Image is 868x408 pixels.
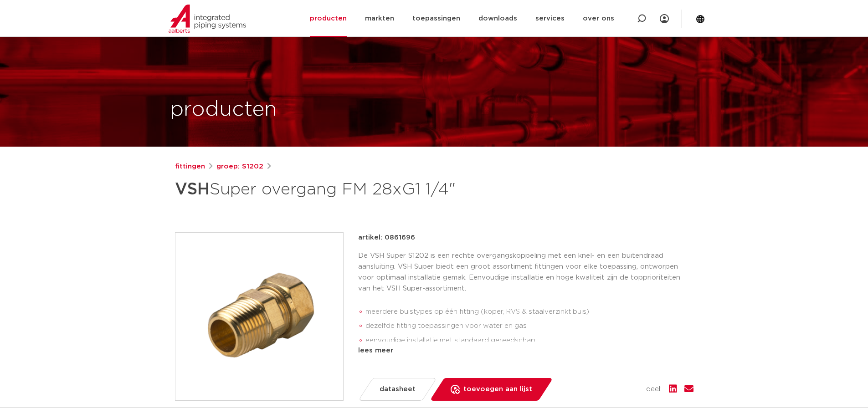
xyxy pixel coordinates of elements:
span: deel: [646,384,662,395]
p: De VSH Super S1202 is een rechte overgangskoppeling met een knel- en een buitendraad aansluiting.... [358,250,693,294]
img: Product Image for VSH Super overgang FM 28xG1 1/4" [175,233,343,400]
h1: producten [170,95,277,124]
strong: VSH [175,181,210,198]
a: fittingen [175,161,205,172]
li: eenvoudige installatie met standaard gereedschap [365,333,693,348]
h1: Super overgang FM 28xG1 1/4" [175,176,517,203]
a: groep: S1202 [216,161,263,172]
span: toevoegen aan lijst [463,382,532,397]
li: meerdere buistypes op één fitting (koper, RVS & staalverzinkt buis) [365,305,693,319]
span: datasheet [380,382,416,397]
p: artikel: 0861696 [358,232,415,243]
div: lees meer [358,345,693,356]
li: dezelfde fitting toepassingen voor water en gas [365,319,693,333]
a: datasheet [358,378,437,401]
